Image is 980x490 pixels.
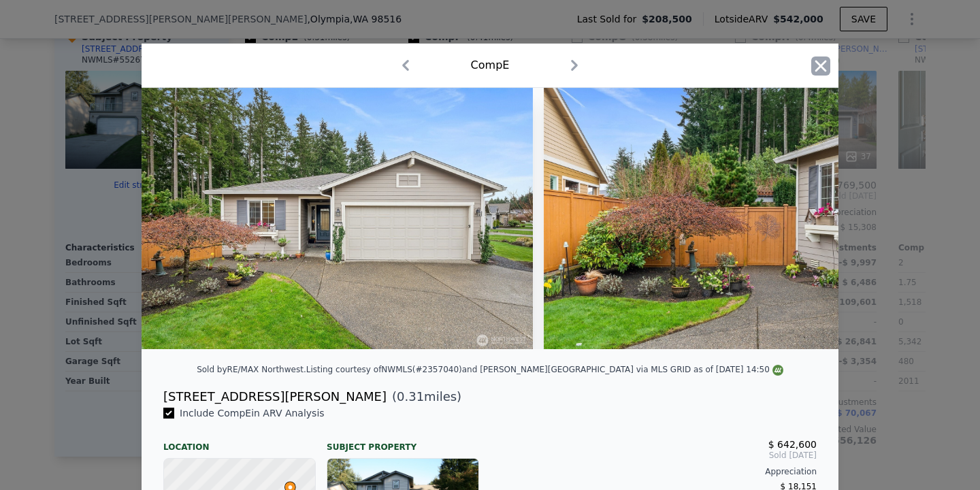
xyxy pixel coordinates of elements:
[544,88,935,349] img: Property Img
[471,57,510,73] div: Comp E
[163,431,316,453] div: Location
[281,481,289,489] div: •
[768,439,817,450] span: $ 642,600
[327,431,479,453] div: Subject Property
[501,466,817,477] div: Appreciation
[142,88,533,349] img: Property Img
[163,387,387,406] div: [STREET_ADDRESS][PERSON_NAME]
[397,389,424,404] span: 0.31
[501,450,817,461] span: Sold [DATE]
[772,365,783,376] img: NWMLS Logo
[197,365,306,374] div: Sold by RE/MAX Northwest .
[306,365,783,374] div: Listing courtesy of NWMLS (#2357040) and [PERSON_NAME][GEOGRAPHIC_DATA] via MLS GRID as of [DATE]...
[174,408,330,419] span: Include Comp E in ARV Analysis
[387,387,461,406] span: ( miles)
